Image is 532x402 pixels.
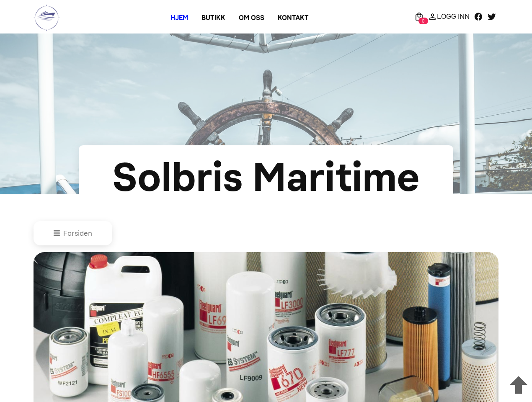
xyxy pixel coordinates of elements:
a: Hjem [164,10,195,26]
img: logo [34,4,60,31]
a: 0 [412,11,426,21]
div: Solbris Maritime [106,147,426,208]
a: Logg Inn [426,11,472,21]
span: 0 [418,18,428,24]
a: Kontakt [271,10,315,26]
a: Om oss [232,10,271,26]
nav: breadcrumb [34,221,498,245]
a: Forsiden [54,229,92,237]
a: Butikk [195,10,232,26]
